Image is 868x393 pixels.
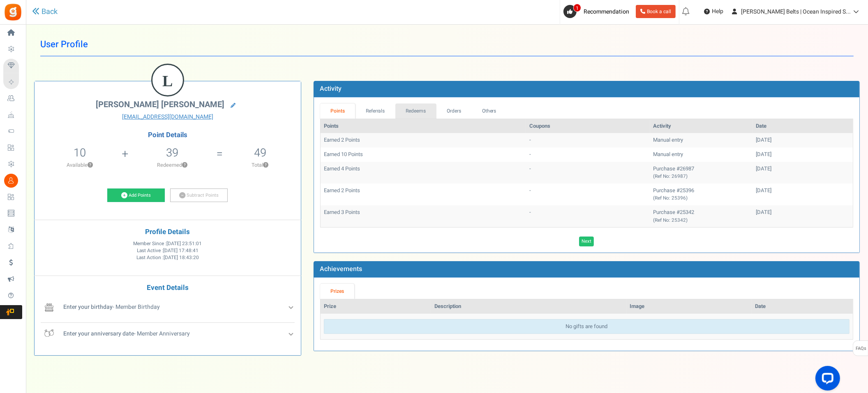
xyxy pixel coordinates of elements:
[263,163,269,168] button: ?
[526,133,650,147] td: -
[163,247,199,254] span: [DATE] 17:48:41
[355,103,395,119] a: Referrals
[653,217,688,224] small: (Ref No: 25342)
[137,247,199,254] span: Last Active :
[63,329,134,338] b: Enter your anniversary date
[152,65,183,97] figcaption: L
[636,5,676,18] a: Book a call
[133,240,202,247] span: Member Since :
[321,162,526,184] td: Earned 4 Points
[653,136,683,144] span: Manual entry
[526,119,650,133] th: Coupons
[63,329,190,338] span: - Member Anniversary
[650,162,753,184] td: Purchase #26987
[164,254,199,261] span: [DATE] 18:43:20
[321,205,526,227] td: Earned 3 Points
[320,284,355,299] a: Prizes
[254,147,266,159] h5: 49
[170,188,228,202] a: Subtract Points
[88,163,93,168] button: ?
[436,103,472,119] a: Orders
[321,147,526,162] td: Earned 10 Points
[40,33,854,56] h1: User Profile
[579,237,594,246] a: Next
[653,195,688,202] small: (Ref No: 25396)
[756,209,850,216] div: [DATE]
[653,173,688,180] small: (Ref No: 26987)
[74,145,86,161] span: 10
[321,299,432,314] th: Prize
[650,119,753,133] th: Activity
[320,84,342,94] b: Activity
[855,341,866,356] span: FAQs
[756,187,850,195] div: [DATE]
[701,5,727,18] a: Help
[4,3,22,21] img: Gratisfaction
[756,151,850,159] div: [DATE]
[166,240,202,247] span: [DATE] 23:51:01
[573,4,581,12] span: 1
[752,299,853,314] th: Date
[321,133,526,147] td: Earned 2 Points
[431,299,626,314] th: Description
[320,264,362,274] b: Achievements
[756,136,850,144] div: [DATE]
[324,319,850,334] div: No gifts are found
[471,103,507,119] a: Others
[526,184,650,205] td: -
[96,99,224,110] span: [PERSON_NAME] [PERSON_NAME]
[650,205,753,227] td: Purchase #25342
[63,303,113,311] b: Enter your birthday
[526,162,650,184] td: -
[39,161,121,169] p: Available
[653,150,683,158] span: Manual entry
[741,7,851,16] span: [PERSON_NAME] Belts | Ocean Inspired S...
[321,119,526,133] th: Points
[584,7,629,16] span: Recommendation
[35,131,301,139] h4: Point Details
[526,147,650,162] td: -
[563,5,633,18] a: 1 Recommendation
[129,161,215,169] p: Redeemed
[224,161,296,169] p: Total
[41,113,295,121] a: [EMAIL_ADDRESS][DOMAIN_NAME]
[710,7,723,16] span: Help
[41,284,295,292] h4: Event Details
[107,188,165,202] a: Add Points
[63,303,160,311] span: - Member Birthday
[182,163,187,168] button: ?
[395,103,436,119] a: Redeems
[753,119,853,133] th: Date
[321,184,526,205] td: Earned 2 Points
[650,184,753,205] td: Purchase #25396
[166,147,178,159] h5: 39
[136,254,199,261] span: Last Action :
[626,299,752,314] th: Image
[756,165,850,173] div: [DATE]
[41,228,295,236] h4: Profile Details
[526,205,650,227] td: -
[320,103,356,119] a: Points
